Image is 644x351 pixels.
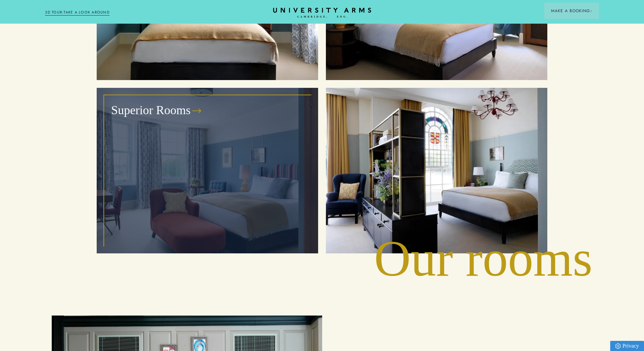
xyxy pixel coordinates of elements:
[45,9,110,16] a: 3D TOUR:TAKE A LOOK AROUND
[97,88,318,254] a: image-7e5c38f615728aa2258552bb1afed8804de772c8-8272x6200-jpg Superior Rooms
[615,343,621,349] img: Privacy
[551,8,592,14] span: Make a Booking
[111,102,191,119] h3: Superior Rooms
[544,3,599,19] button: Make a BookingArrow icon
[590,10,592,12] img: Arrow icon
[273,8,371,18] a: Home
[326,88,547,254] a: image-4079943e4172a87360611e38504334cce5890dd9-8272x6200-jpg
[610,341,644,351] a: Privacy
